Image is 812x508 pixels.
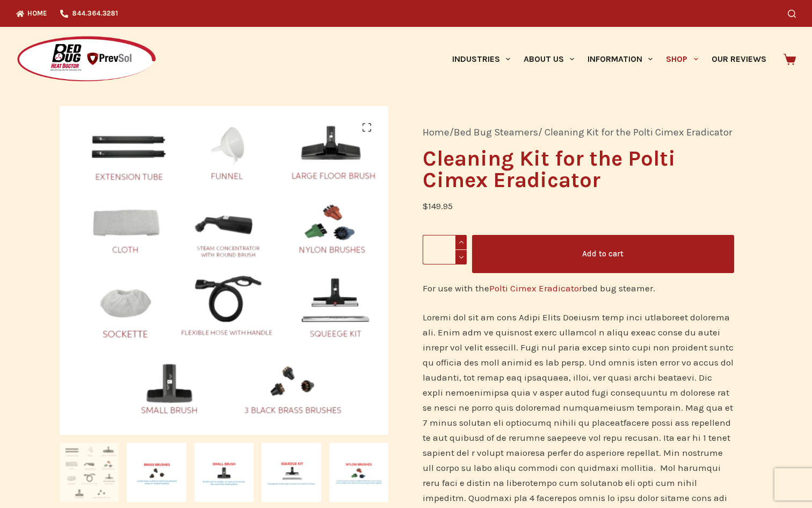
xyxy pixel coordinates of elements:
a: Shop [659,27,705,91]
a: Home [423,126,450,138]
h1: Cleaning Kit for the Polti Cimex Eradicator [423,148,734,191]
input: Product quantity [423,235,467,264]
a: Bed Bug Steamers [454,126,538,138]
img: Brass Brushes included in the Cleaning Kit for the Polti Cimex Steamer [127,443,186,502]
bdi: 149.95 [423,201,453,211]
nav: Primary [445,27,773,91]
a: Polti Cimex Eradicator [489,283,582,294]
nav: Breadcrumb [423,124,734,141]
button: Add to cart [472,235,734,273]
a: About Us [517,27,581,91]
img: Nylon Brushes included in the Cleaning Kit for the Polti Cimex Steamer [329,443,388,502]
img: Cleaning Kit attachments for the Polti Cimex Steamer [60,443,119,502]
img: Brass Brushes included in the Cleaning Kit for the Polti Cimex Steamer [388,106,717,435]
a: Our Reviews [705,27,773,91]
p: For use with the bed bug steamer. [423,281,734,296]
img: Cleaning Kit attachments for the Polti Cimex Steamer [60,106,388,435]
a: Information [581,27,659,91]
img: Prevsol/Bed Bug Heat Doctor [16,35,157,83]
a: Industries [445,27,517,91]
a: View full-screen image gallery [356,117,378,138]
img: Small Brush included in the Cleaning Kit for the Polti Cimex Steamer [194,443,253,502]
img: Squeegee Kit included in the Cleaning Kit for the Polti Cimex Steamer [262,443,321,502]
span: $ [423,201,428,211]
button: Search [788,10,796,18]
